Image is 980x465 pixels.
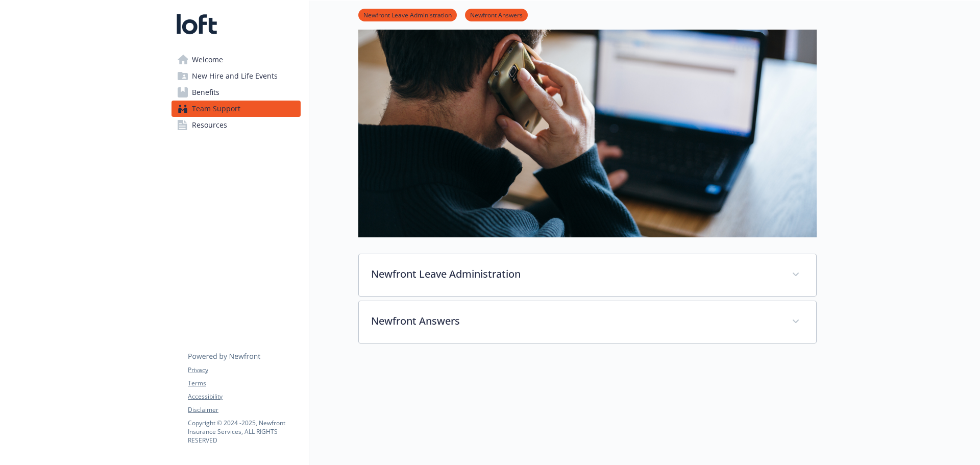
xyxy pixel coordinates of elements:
[465,10,528,19] a: Newfront Answers
[171,84,301,101] a: Benefits
[171,52,301,68] a: Welcome
[188,365,300,375] a: Privacy
[371,313,779,329] p: Newfront Answers
[359,301,816,343] div: Newfront Answers
[188,379,300,388] a: Terms
[188,392,300,401] a: Accessibility
[171,68,301,84] a: New Hire and Life Events
[359,254,816,296] div: Newfront Leave Administration
[192,101,240,117] span: Team Support
[192,68,278,84] span: New Hire and Life Events
[358,10,457,19] a: Newfront Leave Administration
[188,405,300,414] a: Disclaimer
[171,101,301,117] a: Team Support
[192,52,223,68] span: Welcome
[371,266,779,282] p: Newfront Leave Administration
[192,84,219,101] span: Benefits
[171,117,301,133] a: Resources
[188,419,300,445] p: Copyright © 2024 - 2025 , Newfront Insurance Services, ALL RIGHTS RESERVED
[192,117,227,133] span: Resources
